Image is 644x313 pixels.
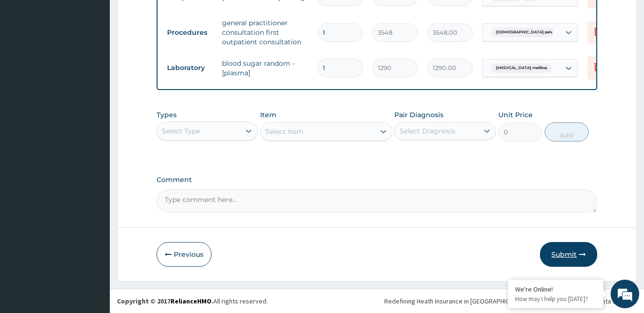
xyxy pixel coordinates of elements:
[217,13,313,51] td: general practitioner consultation first outpatient consultation
[491,28,597,37] span: [DEMOGRAPHIC_DATA] pelvic inflammatory dis...
[110,289,644,313] footer: All rights reserved.
[515,285,596,293] div: We're Online!
[55,95,132,191] span: We're online!
[545,122,589,141] button: Add
[540,242,597,267] button: Submit
[50,53,160,66] div: Chat with us now
[157,111,177,119] label: Types
[491,63,552,73] span: [MEDICAL_DATA] mellitus
[117,297,213,305] strong: Copyright © 2017 .
[498,110,533,120] label: Unit Price
[162,126,200,136] div: Select Type
[5,210,182,243] textarea: Type your message and hit 'Enter'
[217,54,313,82] td: blood sugar random - [plasma]
[18,48,39,71] img: d_794563401_company_1708531726252_794563401
[384,296,637,306] div: Redefining Heath Insurance in [GEOGRAPHIC_DATA] using Telemedicine and Data Science!
[157,176,598,184] label: Comment
[394,110,443,120] label: Pair Diagnosis
[157,242,211,267] button: Previous
[515,295,596,303] p: How may I help you today?
[162,24,217,41] td: Procedures
[170,297,211,305] a: RelianceHMO
[400,126,455,136] div: Select Diagnosis
[162,59,217,77] td: Laboratory
[260,110,276,120] label: Item
[157,5,179,28] div: Minimize live chat window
